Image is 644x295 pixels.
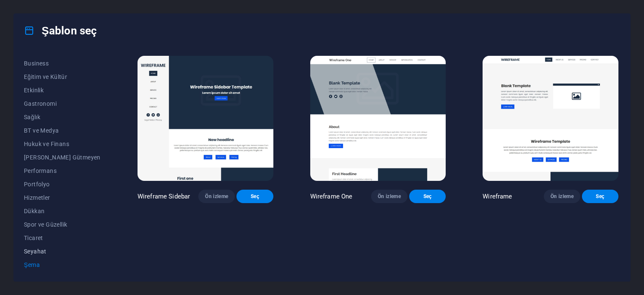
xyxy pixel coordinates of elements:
button: Spor ve Güzellik [24,218,101,231]
span: Eğitim ve Kültür [24,73,101,80]
button: Dükkan [24,204,101,218]
span: Portfolyo [24,181,101,188]
span: Spor ve Güzellik [24,221,101,228]
img: Wireframe Sidebar [138,56,273,181]
p: Wireframe Sidebar [138,192,190,201]
button: Hizmetler [24,191,101,204]
span: Seç [243,193,266,200]
button: Etkinlik [24,84,101,97]
button: Ön izleme [198,190,235,203]
span: Ön izleme [551,193,574,200]
p: Wireframe [483,192,512,201]
button: Ticaret [24,231,101,245]
button: Business [24,57,101,70]
button: Seyahat [24,245,101,258]
span: Performans [24,167,101,174]
span: Gastronomi [24,100,101,107]
span: Business [24,60,101,67]
span: Ticaret [24,235,101,241]
span: Seyahat [24,248,101,255]
img: Wireframe [483,56,618,181]
button: Şema [24,258,101,272]
button: Performans [24,164,101,178]
span: Seç [589,193,612,200]
button: Seç [409,190,446,203]
button: Ön izleme [371,190,408,203]
button: Seç [582,190,618,203]
button: Seç [236,190,273,203]
span: Dükkan [24,208,101,214]
h4: Şablon seç [24,24,97,37]
span: Ön izleme [205,193,228,200]
button: Gastronomi [24,97,101,110]
span: Sağlık [24,114,101,120]
span: [PERSON_NAME] Gütmeyen [24,154,101,161]
button: [PERSON_NAME] Gütmeyen [24,151,101,164]
button: Sağlık [24,110,101,124]
span: Hizmetler [24,194,101,201]
span: Hukuk ve Finans [24,141,101,147]
span: Ön izleme [378,193,401,200]
button: BT ve Medya [24,124,101,137]
button: Ön izleme [544,190,580,203]
p: Wireframe One [310,192,353,201]
span: Şema [24,261,101,268]
button: Portfolyo [24,178,101,191]
span: BT ve Medya [24,127,101,134]
span: Seç [416,193,439,200]
img: Wireframe One [310,56,446,181]
button: Eğitim ve Kültür [24,70,101,84]
button: Hukuk ve Finans [24,137,101,151]
span: Etkinlik [24,87,101,94]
